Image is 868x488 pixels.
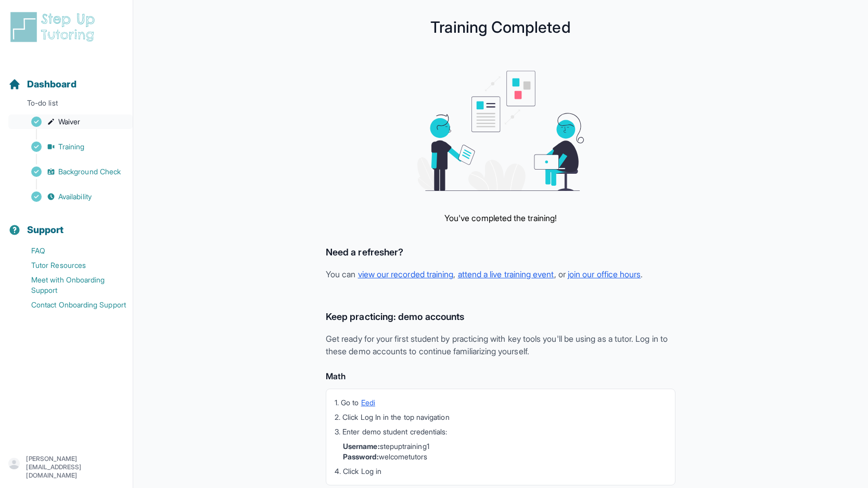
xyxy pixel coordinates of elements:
span: Training [58,142,85,152]
a: Background Check [8,164,133,179]
strong: Password: [343,452,379,461]
button: [PERSON_NAME][EMAIL_ADDRESS][DOMAIN_NAME] [8,455,124,480]
strong: Username: [343,442,380,451]
span: Waiver [58,117,80,127]
a: Meet with Onboarding Support [8,273,133,298]
h3: Keep practicing: demo accounts [326,310,675,324]
span: Support [27,223,64,237]
p: You can , , or . [326,268,675,280]
span: Availability [58,191,92,202]
a: Contact Onboarding Support [8,298,133,312]
h4: Math [326,370,675,382]
span: Background Check [58,166,121,177]
p: To-do list [4,98,129,112]
img: meeting graphic [417,71,584,191]
li: stepuptraining1 welcometutors [343,441,667,462]
a: Waiver [8,114,133,129]
a: FAQ [8,243,133,258]
a: Training [8,139,133,154]
a: Eedi [361,398,375,407]
a: attend a live training event [458,269,554,279]
p: You've completed the training! [444,212,557,224]
a: Tutor Resources [8,258,133,273]
img: logo [8,10,101,44]
li: 4. Click Log in [335,466,667,477]
li: 1. Go to [335,397,667,408]
a: join our office hours [568,269,641,279]
h3: Need a refresher? [326,245,675,260]
button: Support [4,206,129,241]
a: Availability [8,189,133,204]
p: [PERSON_NAME][EMAIL_ADDRESS][DOMAIN_NAME] [26,455,124,480]
button: Dashboard [4,60,129,96]
h1: Training Completed [154,21,847,33]
a: Dashboard [8,77,76,92]
span: Dashboard [27,77,76,92]
a: view our recorded training [358,269,454,279]
li: 2. Click Log In in the top navigation [335,412,667,422]
li: 3. Enter demo student credentials: [335,427,667,437]
p: Get ready for your first student by practicing with key tools you'll be using as a tutor. Log in ... [326,332,675,357]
